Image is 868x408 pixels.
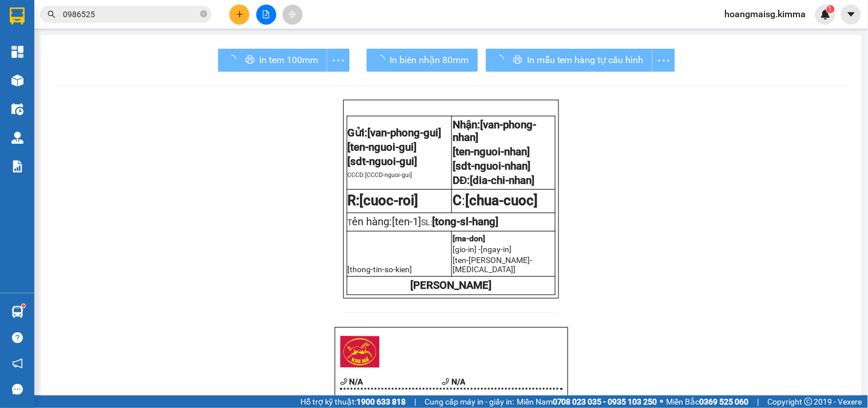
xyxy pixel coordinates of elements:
[465,193,538,209] span: [chua-cuoc]
[367,49,478,72] button: In biên nhận 80mm
[366,171,413,179] span: [CCCD-nguoi-gui]
[348,234,376,263] img: logo
[451,377,465,386] b: N/A
[667,395,749,408] span: Miền Bắc
[288,10,296,18] span: aim
[300,395,406,408] span: Hỗ trợ kỹ thuật:
[348,127,442,139] span: Gửi:
[829,5,833,13] span: 1
[11,74,23,87] img: warehouse-icon
[348,193,419,209] strong: R:
[12,332,23,343] span: question-circle
[700,397,749,406] strong: 0369 525 060
[453,160,530,172] span: [sdt-nguoi-nhan]
[79,77,87,85] span: environment
[453,119,536,144] span: Nhận:
[841,5,861,25] button: caret-down
[12,358,23,369] span: notification
[11,306,23,318] img: warehouse-icon
[553,397,657,406] strong: 0708 023 035 - 0935 103 250
[229,5,249,25] button: plus
[79,62,152,74] li: VP Vĩnh Long
[390,53,469,67] span: In biên nhận 80mm
[758,395,759,408] span: |
[422,218,433,227] span: SL:
[716,7,815,21] span: hoangmaisg.kimma
[200,9,207,20] span: close-circle
[846,9,857,19] span: caret-down
[348,171,413,179] span: CCCD:
[433,215,499,228] span: [tong-sl-hang]
[368,127,442,139] span: [van-phong-gui]
[821,9,831,19] img: icon-new-feature
[804,398,812,406] span: copyright
[6,6,46,46] img: logo.jpg
[348,218,422,227] span: T
[517,395,657,408] span: Miền Nam
[10,7,25,25] img: logo-vxr
[453,256,532,274] span: [ten-[PERSON_NAME]-[MEDICAL_DATA]]
[348,155,418,168] span: [sdt-nguoi-gui]
[411,279,492,292] strong: [PERSON_NAME]
[453,193,538,209] span: :
[414,395,416,408] span: |
[47,10,56,18] span: search
[453,193,462,209] strong: C
[360,193,419,209] span: [cuoc-roi]
[340,332,380,372] img: logo.jpg
[11,160,23,172] img: solution-icon
[453,234,485,243] span: [ma-don]
[453,119,536,144] span: [van-phong-nhan]
[200,10,207,17] span: close-circle
[348,265,413,274] span: [thong-tin-so-kien]
[425,395,514,408] span: Cung cấp máy in - giấy in:
[6,6,166,49] li: [PERSON_NAME] - 0931936768
[262,10,270,18] span: file-add
[453,245,481,254] span: [gio-in] -
[6,62,79,87] li: VP TP. [PERSON_NAME]
[236,10,244,18] span: plus
[12,384,23,395] span: message
[470,174,535,187] span: [dia-chi-nhan]
[340,378,348,386] span: phone
[11,103,23,115] img: warehouse-icon
[283,5,303,25] button: aim
[350,377,363,386] b: N/A
[453,174,534,187] span: DĐ:
[376,55,390,64] span: loading
[356,397,406,406] strong: 1900 633 818
[79,76,140,111] b: 107/1 , Đường 2/9 P1, TP Vĩnh Long
[11,46,23,58] img: dashboard-icon
[393,215,422,228] span: [ten-1]
[22,304,25,308] sup: 1
[660,399,664,404] span: ⚪️
[256,5,276,25] button: file-add
[453,146,530,158] span: [ten-nguoi-nhan]
[827,5,835,13] sup: 1
[352,215,422,228] span: ên hàng:
[442,378,450,386] span: phone
[348,141,417,154] span: [ten-nguoi-gui]
[63,8,198,21] input: Tìm tên, số ĐT hoặc mã đơn
[11,132,23,144] img: warehouse-icon
[481,245,512,254] span: [ngay-in]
